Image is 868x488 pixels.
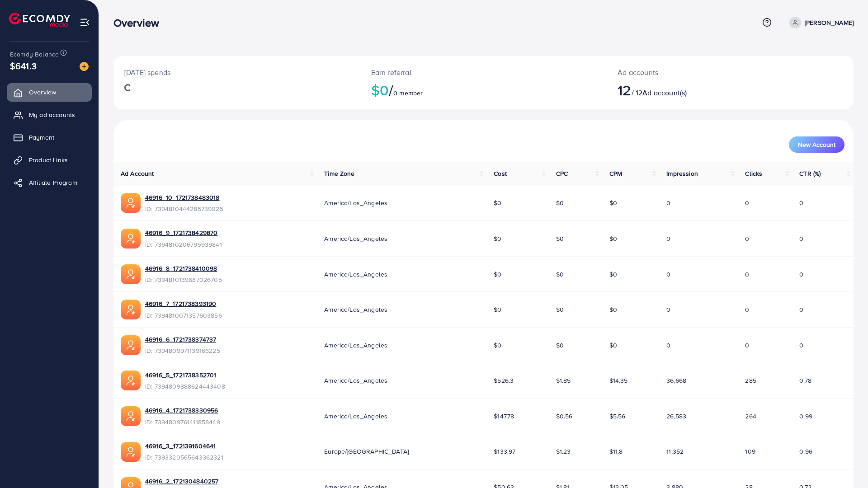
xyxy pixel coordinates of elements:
a: 46916_10_1721738483018 [145,193,220,202]
span: $0 [556,198,564,207]
a: 46916_9_1721738429870 [145,228,217,237]
span: America/Los_Angeles [324,270,387,279]
h2: / 12 [618,81,781,99]
h3: Overview [113,16,166,29]
span: $14.35 [609,376,628,385]
span: $0 [494,234,501,243]
img: ic-ads-acc.e4c84228.svg [121,193,141,213]
span: ID: 7393320565643362321 [145,453,223,462]
span: America/Los_Angeles [324,198,387,207]
img: image [80,62,89,71]
span: $0 [609,341,617,350]
span: $0 [494,341,501,350]
a: Affiliate Program [7,174,92,192]
span: America/Los_Angeles [324,376,387,385]
span: Overview [29,88,56,97]
span: CPM [609,169,622,178]
span: CPC [556,169,568,178]
span: 0 [799,305,803,314]
span: Clicks [745,169,762,178]
p: [PERSON_NAME] [805,17,854,28]
img: ic-ads-acc.e4c84228.svg [121,371,141,390]
span: ID: 7394810071357603856 [145,311,222,320]
img: ic-ads-acc.e4c84228.svg [121,229,141,249]
span: ID: 7394810206795939841 [145,240,222,249]
span: ID: 7394809761411858449 [145,418,220,427]
span: 0.99 [799,412,812,421]
span: $0 [494,270,501,279]
span: 0 [666,270,670,279]
span: Product Links [29,155,68,164]
span: $0 [494,198,501,207]
a: Overview [7,83,92,101]
a: 46916_2_1721304840257 [145,477,218,486]
span: $5.56 [609,412,626,421]
p: [DATE] spends [124,67,349,78]
span: 0 [799,198,803,207]
span: $0.56 [556,412,573,421]
a: 46916_7_1721738393190 [145,299,216,308]
span: $0 [494,305,501,314]
span: 0 member [393,89,423,98]
img: logo [9,13,70,27]
span: $1.23 [556,447,571,456]
img: ic-ads-acc.e4c84228.svg [121,442,141,462]
span: 0 [745,234,749,243]
span: Affiliate Program [29,178,77,187]
a: 46916_8_1721738410098 [145,264,217,273]
span: 11,352 [666,447,684,456]
span: Ecomdy Balance [10,50,59,59]
span: $526.3 [494,376,514,385]
a: 46916_5_1721738352701 [145,371,216,380]
span: 0.78 [799,376,811,385]
span: 285 [745,376,756,385]
img: menu [80,17,90,28]
span: Cost [494,169,507,178]
span: 0 [799,270,803,279]
span: ID: 7394810139687026705 [145,275,222,284]
span: Impression [666,169,698,178]
img: ic-ads-acc.e4c84228.svg [121,406,141,426]
span: 0 [799,341,803,350]
span: $11.8 [609,447,623,456]
span: $147.78 [494,412,514,421]
span: 26,583 [666,412,686,421]
span: 0 [666,305,670,314]
span: $0 [609,305,617,314]
span: 0 [745,198,749,207]
img: ic-ads-acc.e4c84228.svg [121,264,141,284]
span: 0 [745,305,749,314]
a: 46916_4_1721738330956 [145,406,218,415]
p: Earn referral [371,67,596,78]
span: New Account [798,141,835,148]
span: 36,668 [666,376,686,385]
a: Product Links [7,151,92,169]
p: Ad accounts [618,67,781,78]
a: Payment [7,128,92,146]
span: 12 [618,80,631,100]
a: [PERSON_NAME] [786,17,854,28]
span: 264 [745,412,756,421]
span: 0 [745,270,749,279]
span: $0 [609,270,617,279]
span: $133.97 [494,447,515,456]
button: New Account [789,136,844,153]
a: 46916_3_1721391604641 [145,441,216,450]
span: $0 [556,341,564,350]
span: $0 [609,198,617,207]
span: Ad Account [121,169,154,178]
span: 0 [666,234,670,243]
a: My ad accounts [7,106,92,124]
span: 0 [745,341,749,350]
span: Ad account(s) [642,88,687,98]
span: Time Zone [324,169,354,178]
span: My ad accounts [29,110,75,119]
span: 0 [666,341,670,350]
span: $1.85 [556,376,571,385]
span: / [389,80,393,100]
span: ID: 7394810444285739025 [145,204,223,213]
a: 46916_6_1721738374737 [145,335,216,344]
span: ID: 7394809971139166225 [145,346,220,355]
span: $641.3 [10,59,37,72]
